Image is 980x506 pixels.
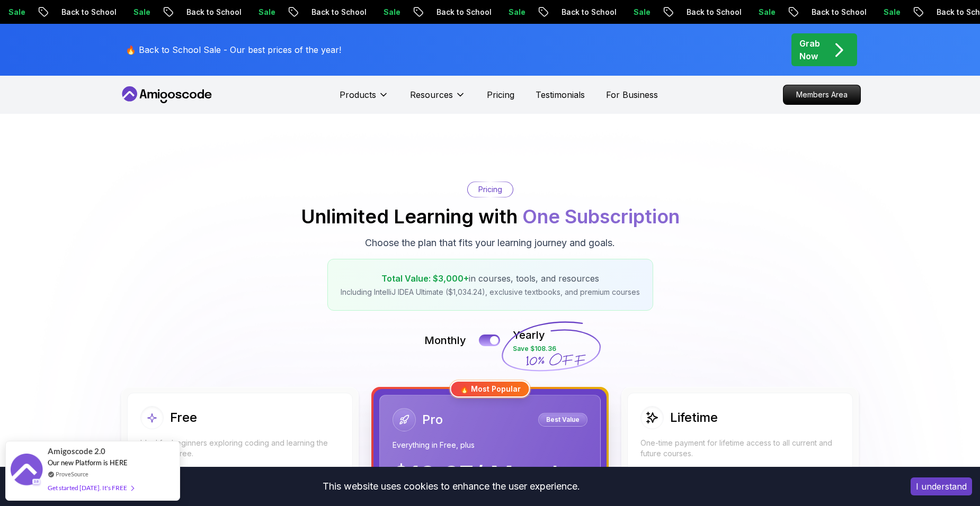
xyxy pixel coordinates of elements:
button: Resources [410,88,466,110]
div: Get started [DATE]. It's FREE [48,482,133,494]
p: Back to School [801,7,874,17]
a: For Business [606,88,658,101]
button: Accept cookies [911,477,972,495]
p: Back to School [51,7,123,17]
span: Amigoscode 2.0 [48,445,105,457]
p: Sale [123,7,157,17]
h2: Free [170,409,197,426]
p: Ideal for beginners exploring coding and learning the basics for free. [140,438,340,459]
p: Pricing [478,184,502,195]
p: Best Value [540,414,586,425]
button: Products [340,88,389,110]
p: One-time payment for lifetime access to all current and future courses. [640,438,840,459]
p: Sale [749,7,782,17]
p: Sale [498,7,532,17]
a: Members Area [783,85,861,105]
p: Back to School [176,7,248,17]
p: Back to School [676,7,749,17]
p: 🔥 Back to School Sale - Our best prices of the year! [126,43,341,56]
p: $ 19.97 / Month [393,463,567,489]
p: Grab Now [799,37,820,62]
div: This website uses cookies to enhance the user experience. [8,475,895,498]
p: Sale [248,7,282,17]
p: Sale [373,7,407,17]
p: Back to School [551,7,623,17]
p: Back to School [301,7,373,17]
p: Products [340,88,376,101]
p: in courses, tools, and resources [341,272,640,285]
span: Total Value: $3,000+ [381,273,469,284]
p: Choose the plan that fits your learning journey and goals. [365,236,615,250]
a: ProveSource [56,469,88,478]
a: Pricing [487,88,514,101]
span: Our new Platform is HERE [48,458,128,467]
h2: Unlimited Learning with [301,206,680,227]
p: Resources [410,88,453,101]
p: Everything in Free, plus [393,440,587,450]
a: Testimonials [536,88,585,101]
p: Back to School [426,7,498,17]
p: Sale [623,7,657,17]
p: Members Area [783,85,860,104]
span: One Subscription [522,205,680,228]
h2: Lifetime [670,409,718,426]
p: Monthly [424,333,466,348]
p: Including IntelliJ IDEA Ultimate ($1,034.24), exclusive textbooks, and premium courses [341,287,640,297]
p: Sale [874,7,907,17]
img: provesource social proof notification image [11,454,42,488]
h2: Pro [422,411,443,428]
